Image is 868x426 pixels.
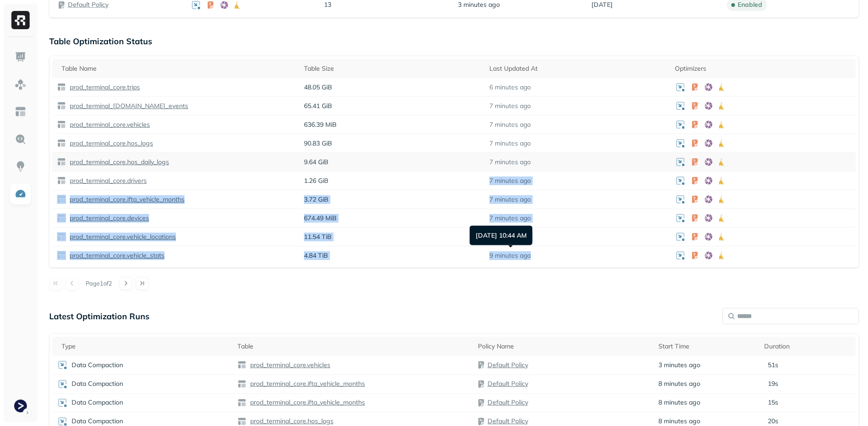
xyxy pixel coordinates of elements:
a: prod_terminal_core.hos_logs [66,139,153,148]
p: 7 minutes ago [489,214,531,223]
p: prod_terminal_core.trips [68,83,140,92]
p: 7 minutes ago [489,195,531,204]
p: prod_terminal_core.vehicle_stats [68,251,164,260]
p: 9 minutes ago [489,251,531,260]
img: table [57,139,66,148]
p: Latest Optimization Runs [49,311,149,322]
p: prod_terminal_core.vehicles [68,120,150,129]
p: 636.39 MiB [304,120,480,129]
img: table [237,417,247,426]
p: 65.41 GiB [304,102,480,110]
img: table [57,251,66,260]
p: prod_terminal_core.vehicles [248,361,330,369]
img: table [57,195,66,204]
a: Default Policy [488,398,528,406]
div: Last Updated At [489,64,666,73]
img: table [237,360,247,369]
img: table [237,398,247,407]
p: enabled [738,0,762,9]
p: 90.83 GiB [304,139,480,148]
p: 20s [768,417,778,426]
p: prod_terminal_core.ifta_vehicle_months [248,398,365,407]
p: Data Compaction [72,361,123,369]
p: prod_terminal_core.hos_logs [68,139,153,148]
p: 6 minutes ago [489,83,531,92]
p: prod_terminal_[DOMAIN_NAME]_events [68,102,188,110]
p: 7 minutes ago [489,158,531,166]
p: 15s [768,398,778,407]
a: prod_terminal_core.vehicles [247,361,330,369]
img: Dashboard [15,51,26,63]
span: 3 minutes ago [458,0,500,9]
a: prod_terminal_core.drivers [66,177,147,185]
img: table [57,101,66,110]
img: table [57,83,66,92]
a: prod_terminal_core.hos_logs [247,417,334,426]
div: Duration [764,342,851,351]
div: Table Size [304,64,480,73]
img: Query Explorer [15,133,26,145]
p: 7 minutes ago [489,139,531,148]
a: prod_terminal_core.vehicles [66,120,150,129]
img: Terminal [14,400,27,412]
div: Start Time [658,342,755,351]
p: 11.54 TiB [304,233,480,241]
img: table [57,120,66,129]
div: Optimizers [675,64,851,73]
p: Data Compaction [72,379,123,388]
img: table [57,232,66,241]
a: prod_terminal_core.ifta_vehicle_months [247,379,365,388]
p: 13 [324,0,448,9]
p: 7 minutes ago [489,102,531,110]
p: 4.84 TiB [304,251,480,260]
p: 19s [768,379,778,388]
p: prod_terminal_core.devices [68,214,149,223]
p: prod_terminal_core.vehicle_locations [68,233,176,241]
p: 9.64 GiB [304,158,480,166]
span: 8 minutes ago [658,398,700,407]
div: [DATE] 10:44 AM [470,226,533,245]
p: Page 1 of 2 [86,279,112,287]
a: prod_terminal_core.devices [66,214,149,223]
p: 1.26 GiB [304,177,480,185]
img: Optimization [15,188,26,200]
a: prod_terminal_core.hos_daily_logs [66,158,169,166]
p: 3.72 GiB [304,195,480,204]
p: prod_terminal_core.hos_daily_logs [68,158,169,166]
a: prod_terminal_[DOMAIN_NAME]_events [66,102,188,110]
a: Default Policy [68,0,108,9]
a: prod_terminal_core.vehicle_stats [66,251,164,260]
p: 674.49 MiB [304,214,480,223]
div: Table [237,342,469,351]
p: 51s [768,361,778,369]
span: [DATE] [591,0,613,9]
img: table [237,379,247,389]
img: table [57,157,66,166]
p: 7 minutes ago [489,177,531,185]
img: Ryft [11,11,30,29]
span: 8 minutes ago [658,379,700,388]
a: prod_terminal_core.vehicle_locations [66,233,176,241]
p: 7 minutes ago [489,120,531,129]
div: Type [62,342,228,351]
a: Default Policy [488,379,528,388]
p: prod_terminal_core.ifta_vehicle_months [248,379,365,388]
img: table [57,213,66,223]
img: table [57,176,66,185]
div: Table Name [62,64,295,73]
span: 3 minutes ago [658,361,700,369]
a: prod_terminal_core.trips [66,83,140,92]
p: Table Optimization Status [49,36,859,47]
span: 8 minutes ago [658,417,700,426]
a: Default Policy [488,361,528,369]
div: Policy Name [478,342,649,351]
p: prod_terminal_core.drivers [68,177,147,185]
img: Asset Explorer [15,106,26,118]
p: Data Compaction [72,398,123,407]
p: prod_terminal_core.hos_logs [248,417,334,426]
a: Default Policy [488,417,528,425]
img: Assets [15,78,26,90]
p: 48.05 GiB [304,83,480,92]
p: Data Compaction [72,417,123,426]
